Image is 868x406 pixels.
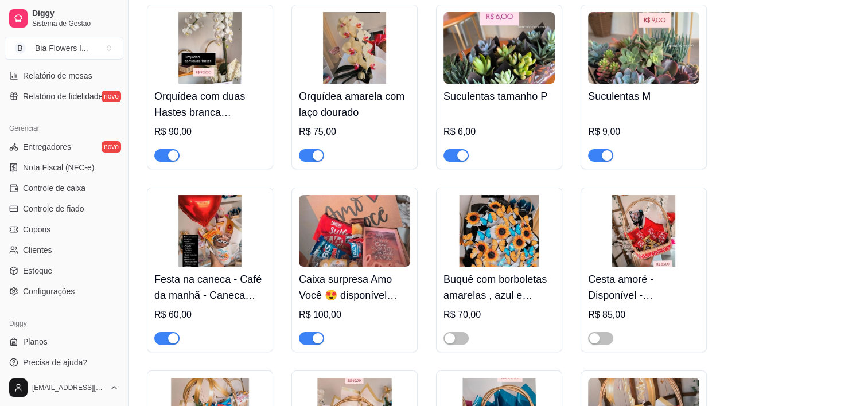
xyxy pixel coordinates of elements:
[23,203,84,214] span: Controle de fiado
[443,271,555,303] h4: Buquê com borboletas amarelas , azul e girassol 😍🌻
[588,88,699,104] h4: Suculentas M
[154,308,266,322] div: R$ 60,00
[5,220,123,239] a: Cupons
[299,308,410,322] div: R$ 100,00
[5,119,123,138] div: Gerenciar
[5,353,123,372] a: Precisa de ajuda?
[32,383,105,392] span: [EMAIL_ADDRESS][DOMAIN_NAME]
[32,9,119,19] span: Diggy
[23,336,48,348] span: Planos
[23,224,50,235] span: Cupons
[5,374,123,401] button: [EMAIL_ADDRESS][DOMAIN_NAME]
[5,37,123,60] button: Select a team
[154,88,266,120] h4: Orquídea com duas Hastes branca lindíssima embalada em uma caixa luxo com laço de fita de cetim
[32,19,119,28] span: Sistema de Gestão
[23,357,87,368] span: Precisa de ajuda?
[5,261,123,280] a: Estoque
[154,271,266,303] h4: Festa na caneca - Café da manhã - Caneca pode mudar conforme estoque
[5,158,123,177] a: Nota Fiscal (NFC-e)
[35,42,88,54] div: Bia Flowers I ...
[23,91,103,102] span: Relatório de fidelidade
[5,138,123,156] a: Entregadoresnovo
[588,271,699,303] h4: Cesta amoré - Disponível - acompanha balão de coração e cartão personalizado
[299,12,410,84] img: product-image
[5,200,123,218] a: Controle de fiado
[23,286,75,297] span: Configurações
[5,333,123,351] a: Planos
[154,125,266,139] div: R$ 90,00
[443,12,555,84] img: product-image
[588,125,699,139] div: R$ 9,00
[5,87,123,106] a: Relatório de fidelidadenovo
[588,308,699,322] div: R$ 85,00
[588,195,699,267] img: product-image
[5,282,123,300] a: Configurações
[5,314,123,333] div: Diggy
[23,162,94,173] span: Nota Fiscal (NFC-e)
[23,70,92,81] span: Relatório de mesas
[5,241,123,259] a: Clientes
[299,125,410,139] div: R$ 75,00
[443,308,555,322] div: R$ 70,00
[443,195,555,267] img: product-image
[23,265,52,276] span: Estoque
[154,12,266,84] img: product-image
[588,12,699,84] img: product-image
[443,125,555,139] div: R$ 6,00
[23,182,85,194] span: Controle de caixa
[23,244,52,256] span: Clientes
[5,5,123,32] a: DiggySistema de Gestão
[23,141,71,153] span: Entregadores
[443,88,555,104] h4: Suculentas tamanho P
[299,195,410,267] img: product-image
[154,195,266,267] img: product-image
[5,67,123,85] a: Relatório de mesas
[299,271,410,303] h4: Caixa surpresa Amo Você 😍 disponível acompanha fio de fada e foto
[14,42,26,54] span: B
[5,179,123,197] a: Controle de caixa
[299,88,410,120] h4: Orquídea amarela com laço dourado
